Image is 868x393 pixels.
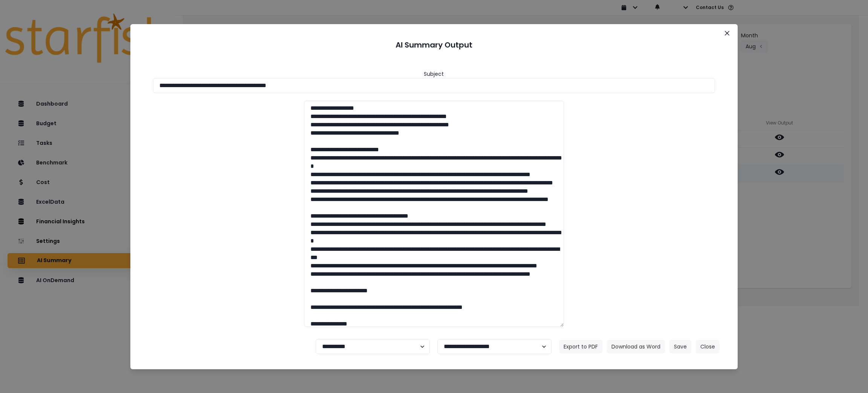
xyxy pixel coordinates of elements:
header: AI Summary Output [139,33,729,57]
header: Subject [424,70,444,78]
button: Close [721,27,733,39]
button: Download as Word [607,340,665,353]
button: Save [669,340,691,353]
button: Export to PDF [559,340,602,353]
button: Close [696,340,720,353]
